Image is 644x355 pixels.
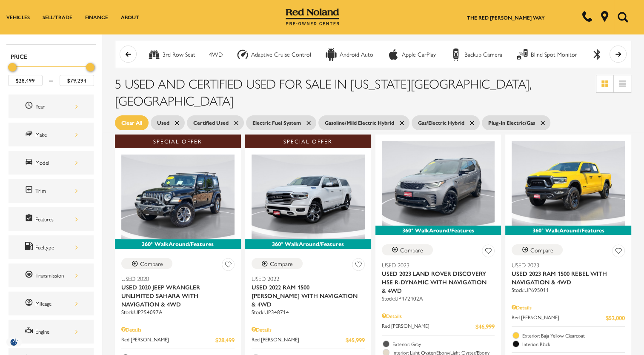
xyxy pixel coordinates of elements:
[252,274,365,308] a: Used 2022Used 2022 Ram 1500 [PERSON_NAME] With Navigation & 4WD
[25,157,35,168] span: Model
[245,239,371,249] div: 360° WalkAround/Features
[115,74,532,109] span: 5 Used and Certified Used for Sale in [US_STATE][GEOGRAPHIC_DATA], [GEOGRAPHIC_DATA]
[35,186,78,195] div: Trim
[482,244,495,260] button: Save Vehicle
[252,155,365,239] img: 2022 Ram 1500 Laramie Longhorn
[236,48,249,61] div: Adaptive Cruise Control
[115,135,241,148] div: Special Offer
[512,261,618,269] span: Used 2023
[252,308,365,316] div: Stock : UP348714
[25,185,35,196] span: Trim
[475,322,495,331] span: $46,999
[530,246,553,254] div: Compare
[121,308,235,316] div: Stock : UP254097A
[9,123,94,146] div: MakeMake
[340,51,373,58] div: Android Auto
[382,141,495,226] img: 2023 Land Rover Discovery HSE R-Dynamic
[252,274,358,283] span: Used 2022
[35,102,78,111] div: Year
[25,298,35,309] span: Mileage
[418,117,464,128] span: Gas/Electric Hybrid
[512,303,625,311] div: Pricing Details - Used 2023 Ram 1500 Rebel With Navigation & 4WD
[467,14,545,21] a: The Red [PERSON_NAME] Way
[121,335,235,344] a: Red [PERSON_NAME] $28,499
[25,270,35,281] span: Transmission
[35,158,78,167] div: Model
[4,338,24,346] section: Click to Open Cookie Consent Modal
[382,322,476,331] span: Red [PERSON_NAME]
[512,261,625,286] a: Used 2023Used 2023 Ram 1500 Rebel With Navigation & 4WD
[512,141,625,226] img: 2023 Ram 1500 Rebel
[252,283,358,308] span: Used 2022 Ram 1500 [PERSON_NAME] With Navigation & 4WD
[352,258,365,274] button: Save Vehicle
[382,322,495,331] a: Red [PERSON_NAME] $46,999
[9,263,94,287] div: TransmissionTransmission
[382,244,433,255] button: Compare Vehicle
[121,258,172,269] button: Compare Vehicle
[232,46,316,63] button: Adaptive Cruise ControlAdaptive Cruise Control
[9,320,94,344] div: EngineEngine
[387,48,400,61] div: Apple CarPlay
[115,239,241,249] div: 360° WalkAround/Features
[512,313,606,322] span: Red [PERSON_NAME]
[204,46,227,63] button: 4WD
[86,63,94,72] div: Maximum Price
[610,46,627,63] button: scroll right
[252,335,365,344] a: Red [PERSON_NAME] $45,999
[25,326,35,337] span: Engine
[464,51,502,58] div: Backup Camera
[382,312,495,320] div: Pricing Details - Used 2023 Land Rover Discovery HSE R-Dynamic With Navigation & 4WD
[252,335,346,344] span: Red [PERSON_NAME]
[121,335,215,344] span: Red [PERSON_NAME]
[4,338,24,346] img: Opt-Out Icon
[511,46,582,63] button: Blind Spot MonitorBlind Spot Monitor
[245,135,371,148] div: Special Offer
[163,51,195,58] div: 3rd Row Seat
[9,151,94,175] div: ModelModel
[9,207,94,231] div: FeaturesFeatures
[140,260,163,267] div: Compare
[375,226,501,235] div: 360° WalkAround/Features
[382,295,495,302] div: Stock : UP472402A
[512,286,625,294] div: Stock : UP695011
[35,271,78,280] div: Transmission
[25,242,35,253] span: Fueltype
[382,269,489,295] span: Used 2023 Land Rover Discovery HSE R-Dynamic With Navigation & 4WD
[252,117,301,128] span: Electric Fuel System
[157,117,169,128] span: Used
[9,292,94,315] div: MileageMileage
[222,258,235,274] button: Save Vehicle
[382,46,441,63] button: Apple CarPlayApple CarPlay
[9,179,94,203] div: TrimTrim
[512,269,618,286] span: Used 2023 Ram 1500 Rebel With Navigation & 4WD
[522,340,625,348] span: Interior: Black
[35,299,78,308] div: Mileage
[9,94,94,118] div: YearYear
[612,244,625,260] button: Save Vehicle
[25,214,35,225] span: Features
[11,52,92,60] h5: Price
[445,46,507,63] button: Backup CameraBackup Camera
[512,313,625,322] a: Red [PERSON_NAME] $52,000
[320,46,378,63] button: Android AutoAndroid Auto
[392,340,495,348] span: Exterior: Gray
[35,327,78,336] div: Engine
[60,75,94,86] input: Maximum
[512,244,563,255] button: Compare Vehicle
[8,60,94,86] div: Price
[586,46,635,63] button: Bluetooth
[193,117,229,128] span: Certified Used
[143,46,200,63] button: 3rd Row Seat3rd Row Seat
[215,335,235,344] span: $28,499
[270,260,293,267] div: Compare
[8,75,43,86] input: Minimum
[121,274,235,308] a: Used 2020Used 2020 Jeep Wrangler Unlimited Sahara With Navigation & 4WD
[606,313,625,322] span: $52,000
[591,48,604,61] div: Bluetooth
[25,101,35,112] span: Year
[488,117,535,128] span: Plug-In Electric/Gas
[614,0,631,34] button: Open the search field
[400,246,423,254] div: Compare
[35,215,78,224] div: Features
[121,117,142,128] span: Clear All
